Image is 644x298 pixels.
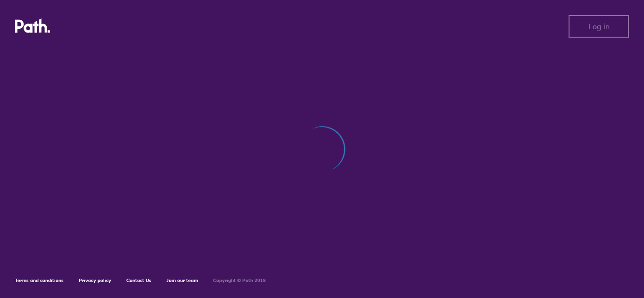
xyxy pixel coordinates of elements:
[588,22,610,31] span: Log in
[166,277,198,283] a: Join our team
[15,277,64,283] a: Terms and conditions
[126,277,151,283] a: Contact Us
[569,15,629,38] button: Log in
[79,277,111,283] a: Privacy policy
[213,278,266,283] h6: Copyright © Path 2018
